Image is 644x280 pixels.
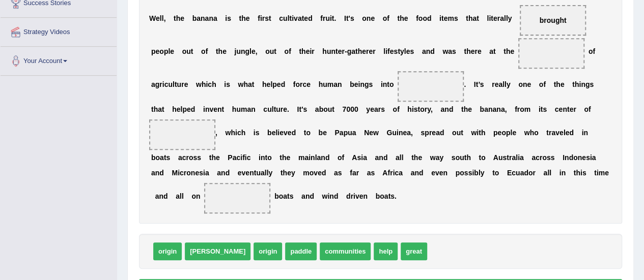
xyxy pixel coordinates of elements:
[478,80,480,88] b: ’
[338,47,342,55] b: e
[539,80,544,88] b: o
[444,105,449,113] b: n
[466,14,468,22] b: t
[463,105,468,113] b: h
[492,80,494,88] b: r
[387,14,389,22] b: f
[480,105,484,113] b: b
[283,105,287,113] b: e
[492,105,496,113] b: a
[246,14,250,22] b: e
[350,14,354,22] b: s
[334,14,336,22] b: .
[443,14,447,22] b: e
[454,14,458,22] b: s
[176,14,181,22] b: h
[346,14,349,22] b: t
[593,47,595,55] b: f
[172,105,177,113] b: h
[191,105,195,113] b: d
[500,14,504,22] b: a
[151,105,154,113] b: t
[480,80,484,88] b: s
[160,14,162,22] b: l
[493,47,496,55] b: t
[502,80,505,88] b: l
[197,14,201,22] b: a
[252,80,255,88] b: t
[177,80,182,88] b: u
[477,14,479,22] b: t
[374,105,378,113] b: a
[423,14,427,22] b: o
[155,80,160,88] b: g
[222,47,227,55] b: e
[464,80,466,88] b: .
[251,47,256,55] b: e
[427,105,431,113] b: y
[358,47,362,55] b: h
[251,105,256,113] b: n
[346,105,350,113] b: 0
[476,80,479,88] b: t
[449,105,454,113] b: d
[304,14,308,22] b: e
[540,16,567,24] span: brought
[156,14,160,22] b: e
[262,14,265,22] b: r
[331,47,335,55] b: n
[487,14,489,22] b: l
[1,18,117,43] a: Strategy Videos
[407,105,412,113] b: h
[284,47,289,55] b: o
[387,80,389,88] b: t
[371,14,375,22] b: e
[323,80,327,88] b: u
[236,105,241,113] b: u
[501,105,505,113] b: a
[281,105,283,113] b: r
[186,47,191,55] b: u
[370,105,374,113] b: e
[203,105,205,113] b: i
[351,47,355,55] b: a
[236,47,241,55] b: u
[506,47,511,55] b: h
[267,105,272,113] b: u
[581,80,585,88] b: n
[151,47,156,55] b: p
[263,105,267,113] b: c
[227,14,231,22] b: s
[155,47,159,55] b: e
[420,105,425,113] b: o
[397,14,400,22] b: t
[348,14,350,22] b: '
[216,47,218,55] b: t
[489,14,491,22] b: i
[158,105,162,113] b: a
[400,14,404,22] b: h
[387,47,390,55] b: f
[518,80,523,88] b: o
[422,47,426,55] b: a
[344,14,346,22] b: I
[182,105,187,113] b: p
[417,105,420,113] b: t
[367,14,371,22] b: n
[366,105,370,113] b: y
[287,105,289,113] b: .
[272,80,277,88] b: p
[205,14,209,22] b: a
[338,80,342,88] b: n
[234,47,236,55] b: j
[369,47,373,55] b: e
[174,14,176,22] b: t
[180,14,184,22] b: e
[496,105,501,113] b: n
[354,105,358,113] b: 0
[478,47,482,55] b: e
[205,105,210,113] b: n
[201,47,206,55] b: o
[270,80,272,88] b: l
[518,38,584,69] span: Drop target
